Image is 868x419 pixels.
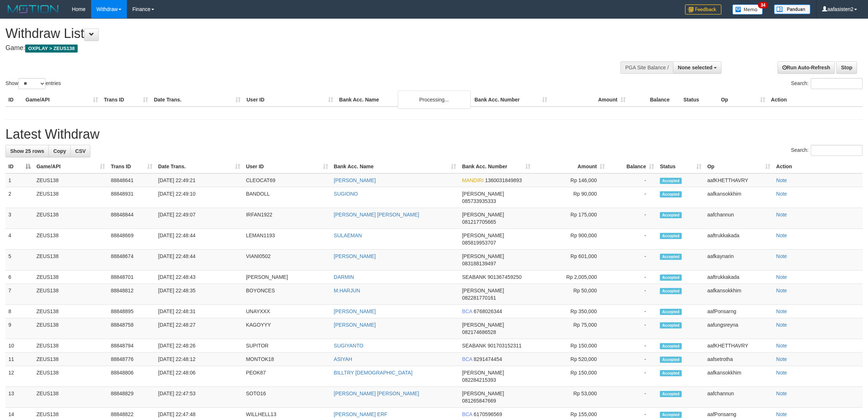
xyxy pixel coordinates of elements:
td: - [608,353,657,366]
td: aafsetrotha [704,353,773,366]
td: [DATE] 22:48:44 [155,229,243,250]
td: - [608,270,657,284]
span: OXPLAY > ZEUS138 [25,45,78,53]
td: 88848641 [108,173,155,187]
td: - [608,366,657,387]
input: Search: [811,78,863,89]
td: ZEUS138 [34,250,108,270]
td: aafkansokkhim [704,284,773,305]
a: [PERSON_NAME] [PERSON_NAME] [334,212,419,218]
td: 88848794 [108,339,155,353]
a: Note [776,343,787,349]
label: Search: [791,78,863,89]
a: Note [776,288,787,293]
td: 1 [5,173,34,187]
td: - [608,250,657,270]
img: MOTION_logo.png [5,4,61,15]
select: Showentries [18,78,46,89]
td: SUPITOR [243,339,331,353]
span: Copy 081265847669 to clipboard [462,398,496,404]
span: Accepted [660,191,682,197]
span: Copy 1360031849893 to clipboard [485,177,522,183]
td: [PERSON_NAME] [243,270,331,284]
td: [DATE] 22:48:31 [155,305,243,318]
th: Action [768,93,863,107]
td: [DATE] 22:48:43 [155,270,243,284]
a: Note [776,391,787,396]
span: Accepted [660,288,682,294]
img: Button%20Memo.svg [732,4,763,15]
th: Game/API [23,93,101,107]
a: Stop [836,61,857,74]
th: User ID: activate to sort column ascending [243,160,331,173]
th: Trans ID [101,93,151,107]
td: [DATE] 22:48:35 [155,284,243,305]
th: Bank Acc. Number [471,93,550,107]
img: panduan.png [774,4,810,14]
td: LEMAN1193 [243,229,331,250]
th: User ID [244,93,336,107]
span: [PERSON_NAME] [462,212,504,218]
div: PGA Site Balance / [620,61,673,74]
td: 88848844 [108,208,155,229]
td: [DATE] 22:48:27 [155,318,243,339]
th: Status: activate to sort column ascending [657,160,704,173]
th: Balance: activate to sort column ascending [608,160,657,173]
span: [PERSON_NAME] [462,370,504,376]
td: aafkaynarin [704,250,773,270]
td: ZEUS138 [34,284,108,305]
td: aafchannun [704,387,773,408]
td: - [608,318,657,339]
span: Accepted [660,322,682,328]
a: Note [776,322,787,328]
td: ZEUS138 [34,229,108,250]
th: Amount: activate to sort column ascending [533,160,608,173]
a: Note [776,356,787,362]
span: Copy 082174686528 to clipboard [462,329,496,335]
a: [PERSON_NAME] [PERSON_NAME] [334,391,419,396]
span: Copy [53,148,66,154]
a: [PERSON_NAME] [334,253,376,259]
td: aafkansokkhim [704,366,773,387]
td: PEOK87 [243,366,331,387]
span: [PERSON_NAME] [462,322,504,328]
td: UNAYXXX [243,305,331,318]
span: Accepted [660,309,682,315]
td: Rp 150,000 [533,366,608,387]
th: Op: activate to sort column ascending [704,160,773,173]
td: Rp 146,000 [533,173,608,187]
td: 10 [5,339,34,353]
td: Rp 150,000 [533,339,608,353]
th: Bank Acc. Name [336,93,471,107]
th: Balance [628,93,681,107]
span: Copy 083188139497 to clipboard [462,261,496,266]
td: BANDOLL [243,187,331,208]
td: 88848829 [108,387,155,408]
td: 88848701 [108,270,155,284]
td: - [608,339,657,353]
th: ID [5,93,23,107]
span: Accepted [660,254,682,260]
td: 9 [5,318,34,339]
td: Rp 900,000 [533,229,608,250]
a: Note [776,253,787,259]
td: Rp 75,000 [533,318,608,339]
a: [PERSON_NAME] [334,308,376,314]
td: [DATE] 22:49:10 [155,187,243,208]
td: 88848776 [108,353,155,366]
td: 88848895 [108,305,155,318]
td: 8 [5,305,34,318]
td: 88848669 [108,229,155,250]
span: [PERSON_NAME] [462,232,504,238]
span: None selected [678,65,712,70]
a: Note [776,232,787,238]
td: 11 [5,353,34,366]
td: 88848812 [108,284,155,305]
a: [PERSON_NAME] ERF [334,411,388,417]
span: [PERSON_NAME] [462,391,504,396]
td: Rp 601,000 [533,250,608,270]
td: - [608,284,657,305]
span: Accepted [660,233,682,239]
td: ZEUS138 [34,387,108,408]
a: BILLTRY [DEMOGRAPHIC_DATA] [334,370,413,376]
